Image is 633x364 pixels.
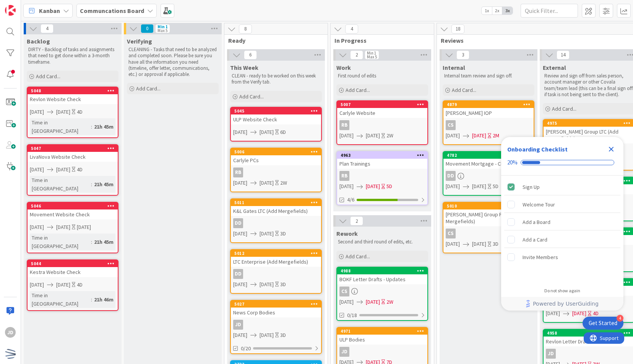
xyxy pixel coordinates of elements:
span: [DATE] [56,108,70,116]
a: 5047LivaNova Website Check[DATE][DATE]4DTime in [GEOGRAPHIC_DATA]:21h 45m [27,144,118,196]
div: 5048 [28,87,118,94]
div: [PERSON_NAME] Group FN (Add Mergefields) [443,209,534,226]
a: 5044Kestra Website Check[DATE][DATE]4DTime in [GEOGRAPHIC_DATA]:21h 46m [27,259,118,311]
div: JD [233,320,243,330]
span: : [91,238,92,246]
span: 4/6 [347,196,354,204]
span: Add Card... [136,85,161,92]
span: [DATE] [233,179,247,187]
div: 4963 [341,153,427,158]
div: 5046Movement Website Check [28,203,118,219]
div: 5047LivaNova Website Check [28,145,118,162]
div: RB [339,120,349,130]
div: 4D [593,309,599,317]
p: Internal team review and sign off. [444,73,533,79]
div: Min 1 [367,51,376,55]
div: Footer [501,297,623,311]
span: In Progress [334,37,424,44]
div: Add a Board is incomplete. [504,214,620,230]
span: 8 [239,24,252,34]
div: 5046 [28,203,118,209]
span: Add Card... [346,87,370,93]
span: Ready [228,37,318,44]
span: 6 [244,50,257,60]
span: 1x [482,7,492,14]
span: Kanban [39,6,60,15]
span: Powered by UserGuiding [533,299,599,308]
span: [DATE] [472,132,486,140]
div: CS [446,120,456,130]
div: 5048 [31,88,118,93]
div: 4971ULP Bodies [337,328,427,345]
a: 5006Carlyle PCsRB[DATE][DATE]2W [230,148,322,192]
div: Checklist items [501,176,623,283]
p: CLEAN - ready to be worked on this week from the Verify tab. [232,73,320,85]
span: 3x [502,7,513,14]
input: Quick Filter... [521,4,578,18]
span: [DATE] [30,281,44,289]
div: Add a Board [523,217,550,227]
span: 4 [345,24,358,34]
div: Do not show again [544,288,580,294]
span: [DATE] [56,166,70,174]
div: Add a Card [523,235,547,244]
span: 2x [492,7,502,14]
div: 5011 [231,199,321,206]
div: CS [339,287,349,296]
div: 5012LTC Enterprise (Add Mergefields) [231,250,321,267]
span: [DATE] [56,223,70,231]
a: 5011K&L Gates LTC (Add Mergefields)DD[DATE][DATE]3D [230,198,322,243]
div: 4971 [337,328,427,335]
div: Close Checklist [605,143,617,155]
div: DD [233,218,243,228]
div: BOKF Letter Drafts - Updates [337,274,427,284]
span: [DATE] [366,182,380,190]
span: Rework [336,230,358,237]
div: RB [339,171,349,181]
img: Visit kanbanzone.com [5,5,16,16]
span: [DATE] [339,182,354,190]
div: 5012 [234,251,321,256]
div: 5010[PERSON_NAME] Group FN (Add Mergefields) [443,203,534,226]
div: Welcome Tour [523,200,555,209]
a: 5012LTC Enterprise (Add Mergefields)DD[DATE][DATE]3D [230,249,322,294]
div: DD [233,269,243,279]
div: 2M [493,132,499,140]
div: 4D [77,166,83,174]
div: Time in [GEOGRAPHIC_DATA] [30,234,91,250]
div: JD [5,327,16,338]
span: [DATE] [572,309,586,317]
div: Invite Members is incomplete. [504,249,620,266]
span: [DATE] [56,281,70,289]
div: 21h 45m [92,180,115,188]
div: 5006 [234,149,321,155]
span: Add Card... [36,73,60,80]
span: [DATE] [472,182,486,190]
span: This Week [230,64,258,71]
div: CS [337,287,427,296]
div: Open Get Started checklist, remaining modules: 4 [583,317,623,330]
div: 5006Carlyle PCs [231,148,321,165]
span: Backlog [27,37,50,45]
div: [PERSON_NAME] IOP [443,108,534,118]
div: 5D [493,182,498,190]
div: 5D [386,182,392,190]
p: First round of edits [338,73,427,79]
div: 5011K&L Gates LTC (Add Mergefields) [231,199,321,216]
div: 4782Movement Mortgage - Change dates [443,152,534,169]
span: 2 [350,50,363,60]
span: 0/18 [347,311,357,319]
div: Time in [GEOGRAPHIC_DATA] [30,118,91,135]
div: K&L Gates LTC (Add Mergefields) [231,206,321,216]
div: 20% [507,159,518,166]
div: Sign Up is complete. [504,179,620,195]
div: 4 [617,315,623,322]
div: 3D [280,331,286,339]
div: 5045 [234,108,321,114]
div: 5044Kestra Website Check [28,260,118,277]
div: 5007 [337,101,427,108]
span: Work [336,64,351,71]
div: 4782 [443,152,534,159]
div: 5044 [28,260,118,267]
div: 2W [280,179,287,187]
